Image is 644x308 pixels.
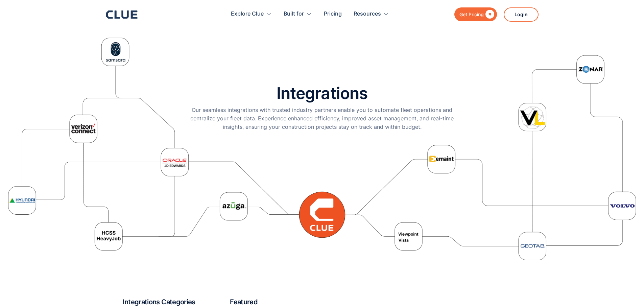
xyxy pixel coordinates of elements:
h2: Integrations Categories [123,298,225,306]
div: Explore Clue [231,3,264,25]
a: Pricing [324,3,342,25]
div: Built for [284,3,304,25]
h2: Featured [230,298,521,306]
a: Get Pricing [454,7,497,21]
h1: Integrations [277,85,367,102]
p: Our seamless integrations with trusted industry partners enable you to automate fleet operations ... [184,106,461,132]
div:  [484,10,494,19]
div: Get Pricing [459,10,484,19]
a: Login [504,7,539,22]
div: Resources [354,3,381,25]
